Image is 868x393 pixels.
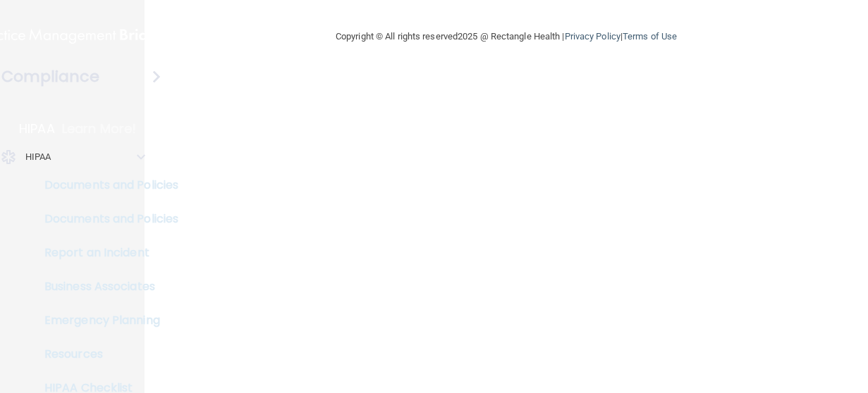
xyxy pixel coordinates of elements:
[9,246,202,260] p: Report an Incident
[623,31,677,42] a: Terms of Use
[249,14,764,59] div: Copyright © All rights reserved 2025 @ Rectangle Health | |
[565,31,621,42] a: Privacy Policy
[62,120,137,137] p: Learn More!
[1,67,99,87] h4: Compliance
[9,347,202,361] p: Resources
[9,313,202,327] p: Emergency Planning
[9,212,202,226] p: Documents and Policies
[19,120,55,137] p: HIPAA
[25,149,51,166] p: HIPAA
[9,178,202,192] p: Documents and Policies
[9,280,202,294] p: Business Associates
